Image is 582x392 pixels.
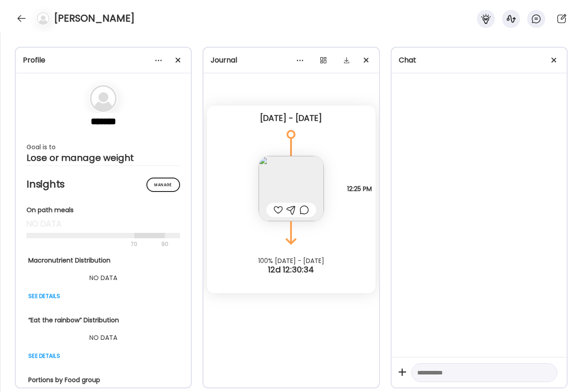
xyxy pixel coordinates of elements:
[26,218,180,229] div: no data
[28,375,178,385] div: Portions by Food group
[90,85,117,112] img: bg-avatar-default.svg
[28,256,178,265] div: Macronutrient Distribution
[160,239,169,249] div: 90
[26,152,180,163] div: Lose or manage weight
[399,55,560,66] div: Chat
[54,11,135,26] h4: [PERSON_NAME]
[26,142,180,152] div: Goal is to
[203,264,379,275] div: 12d 12:30:34
[28,332,178,343] div: NO DATA
[28,316,178,325] div: “Eat the rainbow” Distribution
[26,178,180,191] h2: Insights
[26,205,180,215] div: On path meals
[146,178,180,192] div: Manage
[26,239,159,249] div: 70
[347,185,372,192] span: 12:25 PM
[211,55,371,66] div: Journal
[28,272,178,283] div: NO DATA
[23,55,184,66] div: Profile
[214,113,368,124] div: [DATE] - [DATE]
[259,156,324,221] img: images%2Fu6KVzAaK7KaBQ5XGy5t4zJBWF0g1%2F1454AcuA29uuFVl41BHw%2FFapb4E5m05uP7ErDJYzG_240
[37,12,49,25] img: bg-avatar-default.svg
[203,257,379,264] div: 100% [DATE] - [DATE]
